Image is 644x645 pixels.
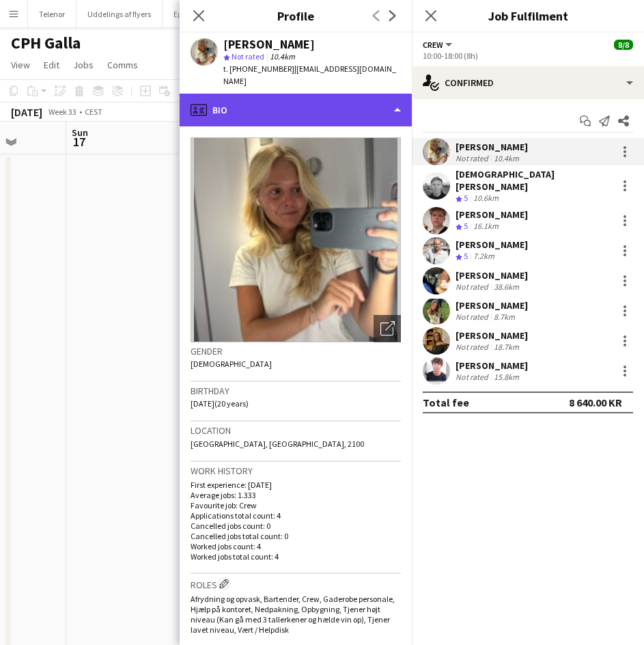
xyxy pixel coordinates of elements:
[191,439,364,449] span: [GEOGRAPHIC_DATA], [GEOGRAPHIC_DATA], 2100
[191,385,401,397] h3: Birthday
[456,282,491,292] div: Not rated
[456,359,528,372] div: [PERSON_NAME]
[223,64,294,74] span: t. [PHONE_NUMBER]
[191,594,395,635] span: Afrydning og opvask, Bartender, Crew, Gaderobe personale, Hjælp på kontoret, Nedpakning, Opbygnin...
[456,269,528,282] div: [PERSON_NAME]
[223,38,315,51] div: [PERSON_NAME]
[456,168,611,193] div: [DEMOGRAPHIC_DATA][PERSON_NAME]
[374,315,401,342] div: Open photos pop-in
[11,59,30,71] span: View
[191,345,401,357] h3: Gender
[191,137,401,342] img: Crew avatar or photo
[456,208,528,221] div: [PERSON_NAME]
[76,1,163,27] button: Uddelings af flyers
[456,238,528,251] div: [PERSON_NAME]
[85,107,102,117] div: CEST
[44,59,59,71] span: Edit
[45,107,79,117] span: Week 33
[163,1,211,27] button: Epinion
[102,56,143,74] a: Comms
[191,398,249,409] span: [DATE] (20 years)
[191,521,401,531] p: Cancelled jobs count: 0
[456,342,491,352] div: Not rated
[491,372,522,382] div: 15.8km
[191,465,401,477] h3: Work history
[267,51,298,61] span: 10.4km
[423,396,469,409] div: Total fee
[72,126,88,139] span: Sun
[491,312,518,322] div: 8.7km
[191,424,401,437] h3: Location
[191,510,401,521] p: Applications total count: 4
[471,193,501,204] div: 10.6km
[70,134,88,150] span: 17
[464,193,468,203] span: 5
[456,141,528,153] div: [PERSON_NAME]
[456,372,491,382] div: Not rated
[191,577,401,591] h3: Roles
[423,40,443,50] span: Crew
[456,153,491,163] div: Not rated
[412,7,644,25] h3: Job Fulfilment
[569,396,622,409] div: 8 640.00 KR
[191,480,401,490] p: First experience: [DATE]
[191,531,401,541] p: Cancelled jobs total count: 0
[464,251,468,261] span: 5
[491,282,522,292] div: 38.6km
[191,500,401,510] p: Favourite job: Crew
[232,51,264,61] span: Not rated
[191,541,401,551] p: Worked jobs count: 4
[412,66,644,99] div: Confirmed
[471,221,501,232] div: 16.1km
[73,59,94,71] span: Jobs
[423,51,633,61] div: 10:00-18:00 (8h)
[5,56,36,74] a: View
[491,342,522,352] div: 18.7km
[491,153,522,163] div: 10.4km
[223,64,396,86] span: | [EMAIL_ADDRESS][DOMAIN_NAME]
[11,105,42,119] div: [DATE]
[180,94,412,126] div: Bio
[107,59,138,71] span: Comms
[191,490,401,500] p: Average jobs: 1.333
[614,40,633,50] span: 8/8
[191,359,272,369] span: [DEMOGRAPHIC_DATA]
[11,33,81,53] h1: CPH Galla
[191,551,401,562] p: Worked jobs total count: 4
[456,312,491,322] div: Not rated
[38,56,65,74] a: Edit
[423,40,454,50] button: Crew
[471,251,497,262] div: 7.2km
[456,299,528,312] div: [PERSON_NAME]
[68,56,99,74] a: Jobs
[464,221,468,231] span: 5
[28,1,76,27] button: Telenor
[180,7,412,25] h3: Profile
[456,329,528,342] div: [PERSON_NAME]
